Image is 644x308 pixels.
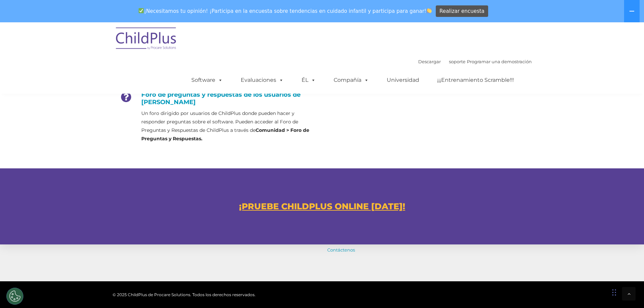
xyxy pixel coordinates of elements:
font: © 2025 ChildPlus de Procare Solutions. Todos los derechos reservados. [113,292,256,297]
button: Configuración de cookies [6,288,23,305]
a: Universidad [380,73,426,87]
a: Realizar encuesta [436,5,488,17]
a: ÉL [295,73,323,87]
div: Drag [612,282,616,303]
img: ✅ [139,8,144,13]
a: Programar una demostración [467,59,532,64]
font: Software [191,77,215,83]
iframe: Chat Widget [610,276,644,308]
a: Software [185,73,230,87]
a: Contáctenos [327,247,355,253]
a: Descargar [418,59,441,64]
font: ÉL [302,77,308,83]
img: 👏 [427,8,432,13]
font: | [466,59,467,64]
a: ¡¡¡Entrenamiento Scramble!!! [430,73,521,87]
font: Universidad [387,77,419,83]
a: ¡PRUEBE CHILDPLUS ONLINE [DATE]! [239,201,405,211]
font: Foro de preguntas y respuestas de los usuarios de [PERSON_NAME] [141,91,301,106]
img: ChildPlus de Procare Solutions [113,23,180,56]
font: Realizar encuesta [439,8,484,14]
a: Compañía [327,73,376,87]
font: Un foro dirigido por usuarios de ChildPlus donde pueden hacer y responder preguntas sobre el soft... [141,110,298,133]
a: soporte [449,59,466,64]
a: Evaluaciones [234,73,290,87]
font: Compañía [334,77,361,83]
font: ¡¡¡Entrenamiento Scramble!!! [437,77,514,83]
font: ¡Necesitamos tu opinión! ¡Participa en la encuesta sobre tendencias en cuidado infantil y partici... [144,8,426,14]
font: Evaluaciones [241,77,276,83]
